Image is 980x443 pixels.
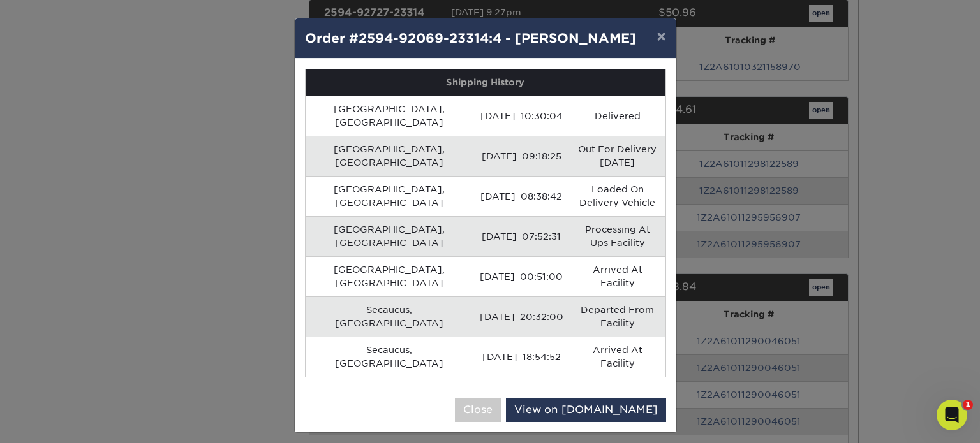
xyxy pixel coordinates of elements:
[306,69,665,96] th: Shipping History
[937,400,967,430] iframe: Intercom live chat
[473,176,570,216] td: [DATE] 08:38:42
[306,96,473,136] td: [GEOGRAPHIC_DATA], [GEOGRAPHIC_DATA]
[570,96,665,136] td: Delivered
[305,29,666,48] h4: Order #2594-92069-23314:4 - [PERSON_NAME]
[306,256,473,296] td: [GEOGRAPHIC_DATA], [GEOGRAPHIC_DATA]
[473,296,570,337] td: [DATE] 20:32:00
[473,216,570,256] td: [DATE] 07:52:31
[506,398,666,422] a: View on [DOMAIN_NAME]
[306,176,473,216] td: [GEOGRAPHIC_DATA], [GEOGRAPHIC_DATA]
[473,136,570,176] td: [DATE] 09:18:25
[963,400,973,410] span: 1
[570,136,665,176] td: Out For Delivery [DATE]
[646,18,676,54] button: ×
[455,398,501,422] button: Close
[306,337,473,377] td: Secaucus, [GEOGRAPHIC_DATA]
[306,216,473,256] td: [GEOGRAPHIC_DATA], [GEOGRAPHIC_DATA]
[570,216,665,256] td: Processing At Ups Facility
[570,256,665,296] td: Arrived At Facility
[306,296,473,337] td: Secaucus, [GEOGRAPHIC_DATA]
[473,256,570,296] td: [DATE] 00:51:00
[570,337,665,377] td: Arrived At Facility
[570,176,665,216] td: Loaded On Delivery Vehicle
[306,136,473,176] td: [GEOGRAPHIC_DATA], [GEOGRAPHIC_DATA]
[570,296,665,337] td: Departed From Facility
[473,337,570,377] td: [DATE] 18:54:52
[473,96,570,136] td: [DATE] 10:30:04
